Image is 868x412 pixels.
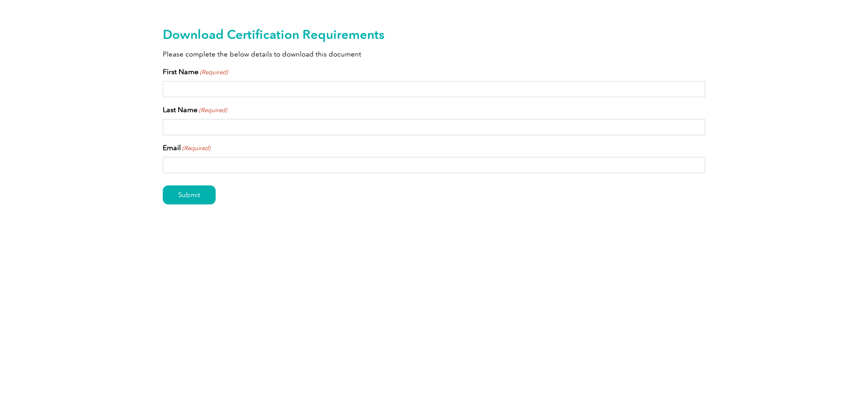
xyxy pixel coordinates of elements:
label: First Name [163,66,228,77]
span: (Required) [199,68,228,77]
p: Please complete the below details to download this document [163,49,705,59]
label: Email [163,142,210,153]
input: Submit [163,185,216,204]
label: Last Name [163,104,227,115]
span: (Required) [182,144,211,153]
h2: Download Certification Requirements [163,27,705,42]
span: (Required) [198,106,227,115]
